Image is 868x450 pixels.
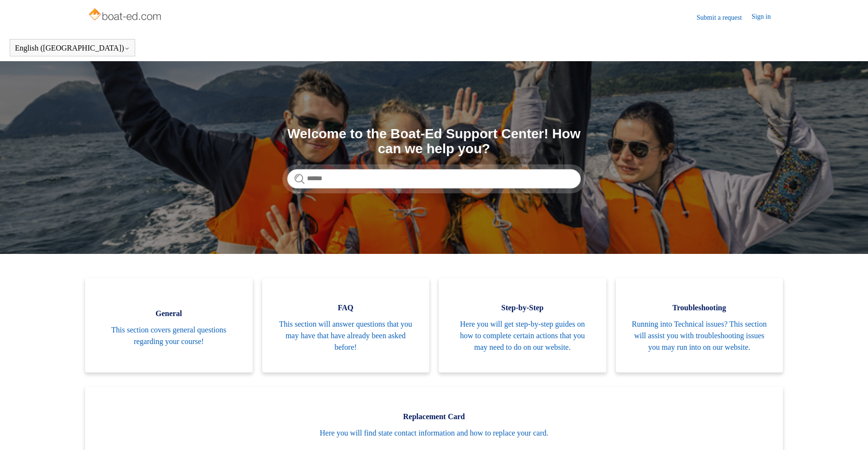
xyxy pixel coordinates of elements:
[752,12,780,23] a: Sign in
[439,278,606,372] a: Step-by-Step Here you will get step-by-step guides on how to complete certain actions that you ma...
[630,302,769,314] span: Troubleshooting
[277,318,415,353] span: This section will answer questions that you may have that have already been asked before!
[100,308,238,319] span: General
[277,302,415,314] span: FAQ
[88,6,164,25] img: Boat-Ed Help Center home page
[630,318,769,353] span: Running into Technical issues? This section will assist you with troubleshooting issues you may r...
[287,127,581,157] h1: Welcome to the Boat-Ed Support Center! How can we help you?
[15,44,130,53] button: English ([GEOGRAPHIC_DATA])
[616,278,783,372] a: Troubleshooting Running into Technical issues? This section will assist you with troubleshooting ...
[453,302,592,314] span: Step-by-Step
[85,278,253,372] a: General This section covers general questions regarding your course!
[100,411,768,423] span: Replacement Card
[287,169,581,188] input: Search
[697,13,752,23] a: Submit a request
[100,427,768,439] span: Here you will find state contact information and how to replace your card.
[262,278,430,372] a: FAQ This section will answer questions that you may have that have already been asked before!
[453,318,592,353] span: Here you will get step-by-step guides on how to complete certain actions that you may need to do ...
[100,324,238,347] span: This section covers general questions regarding your course!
